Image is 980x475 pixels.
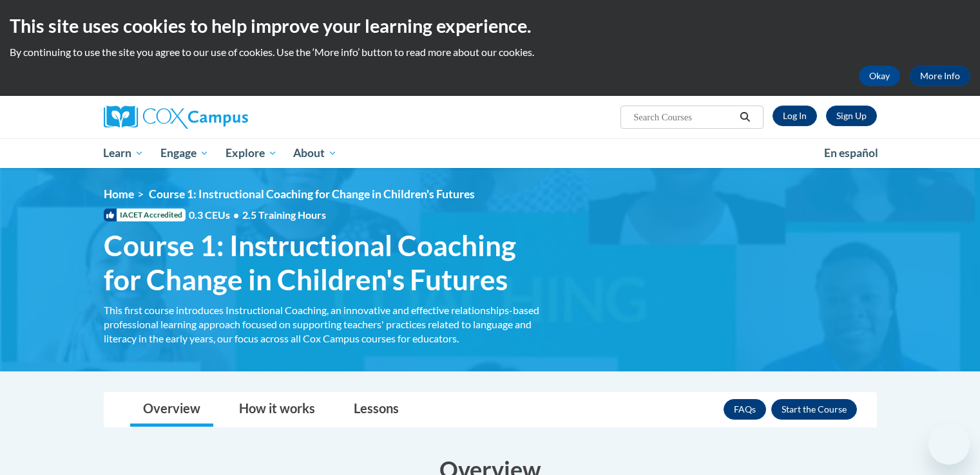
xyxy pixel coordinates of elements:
input: Search Courses [632,109,735,125]
span: 2.5 Training Hours [242,209,326,221]
a: Overview [130,393,213,427]
button: Enroll [771,399,857,420]
a: Learn [95,138,153,168]
div: This first course introduces Instructional Coaching, an innovative and effective relationships-ba... [104,303,548,346]
a: Explore [217,138,285,168]
p: By continuing to use the site you agree to our use of cookies. Use the ‘More info’ button to read... [10,45,970,59]
a: How it works [226,393,328,427]
span: Engage [160,145,209,161]
a: About [285,138,345,168]
span: Course 1: Instructional Coaching for Change in Children's Futures [149,187,475,201]
a: Register [826,106,877,126]
a: More Info [910,66,970,86]
a: Lessons [341,393,412,427]
button: Search [735,109,754,125]
span: Explore [226,145,277,161]
iframe: Button to launch messaging window [928,424,970,465]
span: Learn [103,145,144,161]
span: IACET Accredited [104,209,186,221]
span: Course 1: Instructional Coaching for Change in Children's Futures [104,228,548,297]
a: FAQs [724,399,766,420]
img: Cox Campus [104,106,248,129]
span: 0.3 CEUs [189,208,326,222]
button: Okay [859,66,900,86]
h2: This site uses cookies to help improve your learning experience. [10,13,970,39]
a: Cox Campus [104,106,349,129]
a: Home [104,187,134,201]
a: Engage [152,138,217,168]
a: Log In [773,106,817,126]
div: Main menu [84,138,896,168]
span: About [293,145,337,161]
a: En español [816,140,887,167]
span: • [233,209,239,221]
span: En español [824,146,878,160]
